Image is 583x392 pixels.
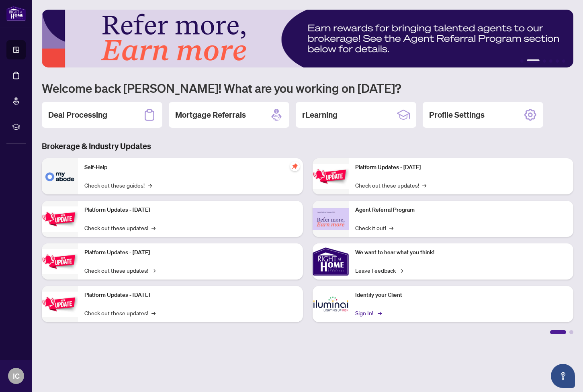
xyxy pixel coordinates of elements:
[422,181,426,190] span: →
[378,308,382,317] span: →
[355,206,567,214] p: Agent Referral Program
[355,223,393,232] a: Check it out!→
[556,59,559,63] button: 5
[151,223,155,232] span: →
[84,291,297,300] p: Platform Updates - [DATE]
[84,163,297,172] p: Self-Help
[48,109,107,120] h2: Deal Processing
[355,308,380,317] a: Sign In!→
[355,291,567,300] p: Identify your Client
[562,59,565,63] button: 6
[543,59,546,63] button: 3
[355,266,403,275] a: Leave Feedback→
[42,206,78,232] img: Platform Updates - September 16, 2025
[84,206,297,214] p: Platform Updates - [DATE]
[84,181,152,190] a: Check out these guides!→
[520,59,524,63] button: 1
[148,181,152,190] span: →
[42,249,78,274] img: Platform Updates - July 21, 2025
[84,308,155,317] a: Check out these updates!→
[42,158,78,194] img: Self-Help
[42,141,573,152] h3: Brokerage & Industry Updates
[302,109,338,120] h2: rLearning
[42,292,78,317] img: Platform Updates - July 8, 2025
[84,223,155,232] a: Check out these updates!→
[551,364,575,388] button: Open asap
[151,266,155,275] span: →
[527,59,540,63] button: 2
[290,161,300,171] span: pushpin
[42,80,573,96] h1: Welcome back [PERSON_NAME]! What are you working on [DATE]?
[355,248,567,257] p: We want to hear what you think!
[13,370,20,382] span: IC
[151,308,155,317] span: →
[84,248,297,257] p: Platform Updates - [DATE]
[355,163,567,172] p: Platform Updates - [DATE]
[429,109,485,120] h2: Profile Settings
[6,6,26,21] img: logo
[313,286,349,322] img: Identify your Client
[313,164,349,189] img: Platform Updates - June 23, 2025
[355,181,426,190] a: Check out these updates!→
[313,243,349,280] img: We want to hear what you think!
[175,109,246,120] h2: Mortgage Referrals
[84,266,155,275] a: Check out these updates!→
[399,266,403,275] span: →
[42,10,573,67] img: Slide 1
[549,59,552,63] button: 4
[313,208,349,230] img: Agent Referral Program
[389,223,393,232] span: →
